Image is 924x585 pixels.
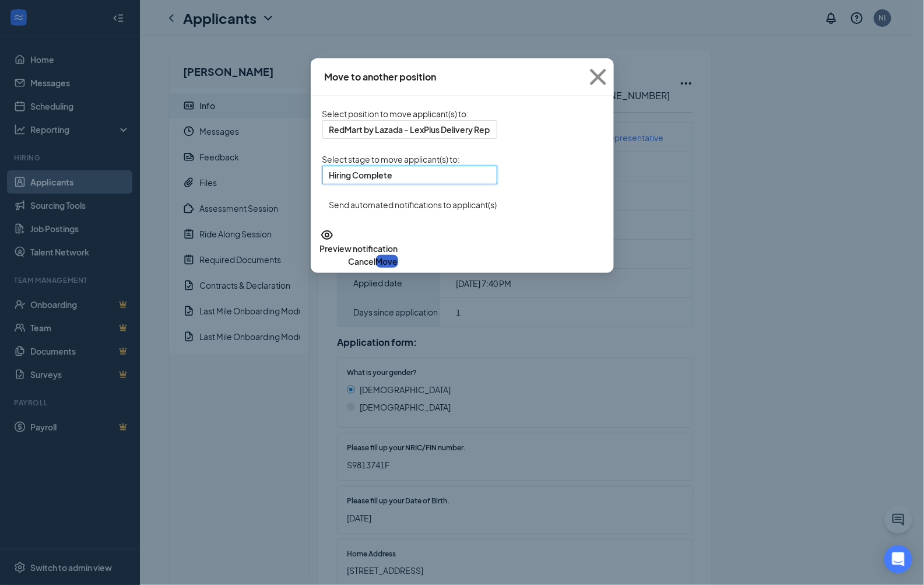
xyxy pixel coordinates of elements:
div: Move to another position [325,71,437,83]
span: Send automated notifications to applicant(s) [329,199,497,210]
span: Select position to move applicant(s) to : [322,108,469,119]
svg: Eye [320,228,334,242]
button: Move [376,255,398,268]
button: Cancel [349,255,376,268]
div: Open Intercom Messenger [884,545,912,573]
button: Close [582,58,614,96]
button: EyePreview notification [320,228,398,255]
span: Hiring Complete [329,166,393,184]
svg: Cross [582,61,614,93]
span: RedMart by Lazada - LexPlus Delivery Representative ([GEOGRAPHIC_DATA]) [329,121,630,138]
span: Select stage to move applicant(s) to : [322,154,461,164]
